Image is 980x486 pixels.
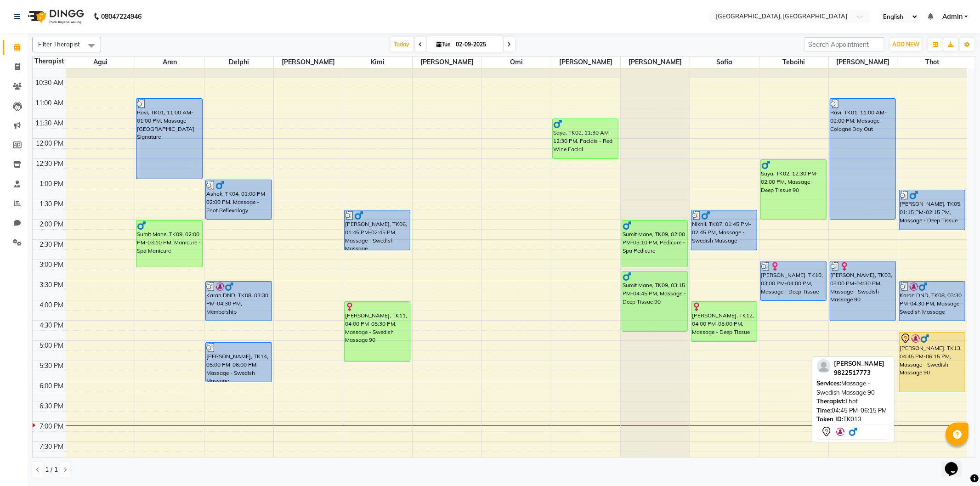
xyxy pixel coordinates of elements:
[38,220,66,229] div: 2:00 PM
[345,302,410,362] div: [PERSON_NAME], TK11, 04:00 PM-05:30 PM, Massage - Swedish Massage 90
[691,302,757,341] div: [PERSON_NAME], TK12, 04:00 PM-05:00 PM, Massage - Deep Tissue
[759,57,828,68] span: Teboihi
[38,361,66,371] div: 5:30 PM
[206,343,271,382] div: [PERSON_NAME], TK14, 05:00 PM-06:00 PM, Massage - Swedish Massage
[690,57,759,68] span: Sofia
[817,379,842,387] span: Services:
[830,99,895,219] div: Ravi, TK01, 11:00 AM-02:00 PM, Massage - Cologne Day Out
[343,57,412,68] span: Kimi
[621,57,690,68] span: [PERSON_NAME]
[38,280,66,290] div: 3:30 PM
[274,57,343,68] span: [PERSON_NAME]
[622,271,687,331] div: Sumit Mane, TK09, 03:15 PM-04:45 PM, Massage - Deep Tissue 90
[136,99,202,179] div: Ravi, TK01, 11:00 AM-01:00 PM, Massage - [GEOGRAPHIC_DATA] Signature
[34,159,66,169] div: 12:30 PM
[34,119,66,128] div: 11:30 AM
[345,210,410,250] div: [PERSON_NAME], TK06, 01:45 PM-02:45 PM, Massage - Swedish Massage
[834,360,885,367] span: [PERSON_NAME]
[38,199,66,209] div: 1:30 PM
[34,78,66,88] div: 10:30 AM
[38,442,66,452] div: 7:30 PM
[898,57,967,68] span: Thot
[34,139,66,148] div: 12:00 PM
[413,57,482,68] span: [PERSON_NAME]
[553,119,618,158] div: Saya, TK02, 11:30 AM-12:30 PM, Facials - Red Wine Facial
[391,37,414,51] span: Today
[206,282,271,321] div: Karan DND, TK08, 03:30 PM-04:30 PM, Membership
[551,57,620,68] span: [PERSON_NAME]
[900,190,965,230] div: [PERSON_NAME], TK05, 01:15 PM-02:15 PM, Massage - Deep Tissue
[45,465,58,475] span: 1 / 1
[691,210,757,250] div: Nikhil, TK07, 01:45 PM-02:45 PM, Massage - Swedish Massage
[135,57,204,68] span: Aren
[66,57,135,68] span: Agui
[34,98,66,108] div: 11:00 AM
[900,282,965,321] div: Karan DND, TK08, 03:30 PM-04:30 PM, Massage - Swedish Massage
[804,37,884,51] input: Search Appointment
[101,4,142,29] b: 08047224946
[761,160,826,219] div: Saya, TK02, 12:30 PM-02:00 PM, Massage - Deep Tissue 90
[892,41,919,48] span: ADD NEW
[38,260,66,270] div: 3:00 PM
[482,57,551,68] span: Omi
[817,415,889,424] div: TK013
[817,379,875,396] span: Massage - Swedish Massage 90
[204,57,273,68] span: Delphi
[38,40,80,48] span: Filter Therapist
[453,38,499,51] input: 2025-09-02
[900,333,965,392] div: [PERSON_NAME], TK13, 04:45 PM-06:15 PM, Massage - Swedish Massage 90
[830,261,895,321] div: [PERSON_NAME], TK03, 03:00 PM-04:30 PM, Massage - Swedish Massage 90
[890,38,922,51] button: ADD NEW
[38,240,66,249] div: 2:30 PM
[136,220,202,267] div: Sumit Mane, TK09, 02:00 PM-03:10 PM, Manicure - Spa Manicure
[38,422,66,431] div: 7:00 PM
[38,381,66,391] div: 6:00 PM
[435,41,453,48] span: Tue
[817,397,889,406] div: Thot
[829,57,898,68] span: [PERSON_NAME]
[622,220,687,267] div: Sumit Mane, TK09, 02:00 PM-03:10 PM, Pedicure - Spa Pedicure
[817,397,845,405] span: Therapist:
[834,368,885,378] div: 9822517773
[942,12,963,22] span: Admin
[761,261,826,300] div: [PERSON_NAME], TK10, 03:00 PM-04:00 PM, Massage - Deep Tissue
[941,449,971,477] iframe: chat widget
[817,406,889,415] div: 04:45 PM-06:15 PM
[38,300,66,310] div: 4:00 PM
[817,415,844,423] span: Token ID:
[38,341,66,350] div: 5:00 PM
[206,180,271,219] div: Ashok, TK04, 01:00 PM-02:00 PM, Massage - Foot Reflexology
[33,57,66,66] div: Therapist
[38,321,66,330] div: 4:30 PM
[817,407,832,414] span: Time:
[817,359,831,373] img: profile
[38,401,66,411] div: 6:30 PM
[23,4,86,29] img: logo
[38,179,66,189] div: 1:00 PM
